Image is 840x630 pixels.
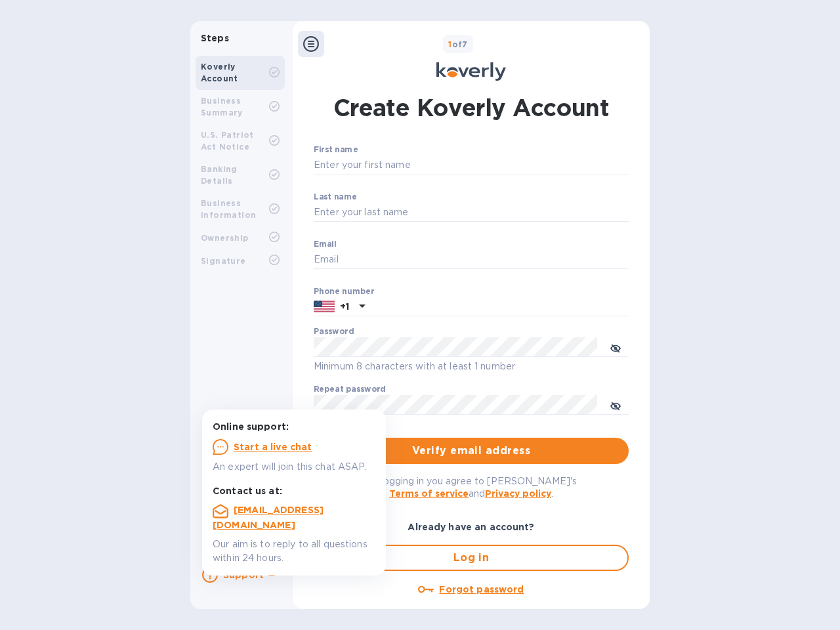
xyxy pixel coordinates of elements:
[213,505,324,530] a: [EMAIL_ADDRESS][DOMAIN_NAME]
[314,193,357,201] label: Last name
[201,96,243,117] b: Business Summary
[201,164,238,186] b: Banking Details
[602,334,629,360] button: toggle password visibility
[201,198,256,220] b: Business Information
[213,537,375,565] p: Our aim is to reply to all questions within 24 hours.
[201,33,229,43] b: Steps
[314,203,629,222] input: Enter your last name
[314,328,354,336] label: Password
[333,91,610,124] h1: Create Koverly Account
[314,359,629,374] p: Minimum 8 characters with at least 1 number
[201,130,254,152] b: U.S. Patriot Act Notice
[366,476,577,499] span: By logging in you agree to [PERSON_NAME]'s and .
[314,299,335,314] img: US
[324,443,618,459] span: Verify email address
[314,240,337,248] label: Email
[213,460,375,474] p: An expert will join this chat ASAP.
[325,550,617,566] span: Log in
[314,438,629,464] button: Verify email address
[314,545,629,571] button: Log in
[201,233,249,243] b: Ownership
[314,146,358,154] label: First name
[340,300,349,313] p: +1
[314,386,386,394] label: Repeat password
[314,250,629,270] input: Email
[201,62,238,83] b: Koverly Account
[448,39,451,49] span: 1
[213,486,282,496] b: Contact us at:
[314,156,629,175] input: Enter your first name
[389,488,469,499] a: Terms of service
[485,488,551,499] a: Privacy policy
[213,421,289,432] b: Online support:
[234,442,312,452] u: Start a live chat
[201,256,246,266] b: Signature
[602,392,629,418] button: toggle password visibility
[439,584,524,595] u: Forgot password
[223,570,264,580] b: Support
[314,287,374,295] label: Phone number
[408,522,534,532] b: Already have an account?
[448,39,468,49] b: of 7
